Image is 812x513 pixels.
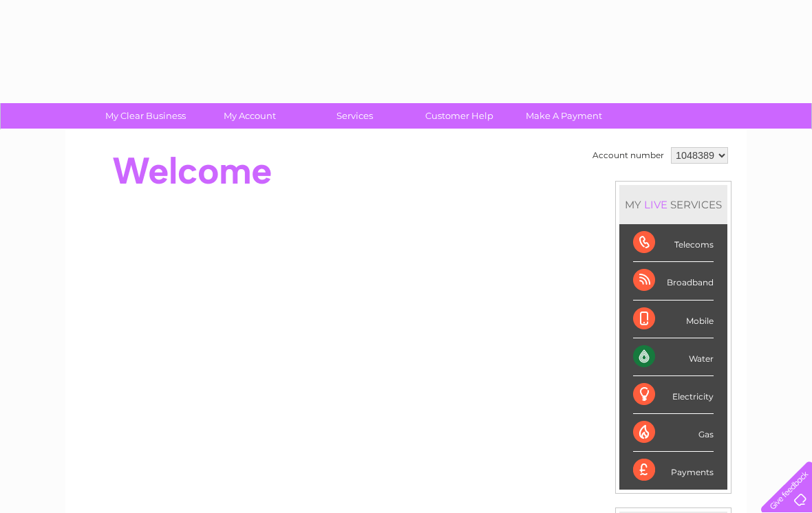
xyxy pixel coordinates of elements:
a: Services [298,103,412,129]
div: Electricity [633,376,714,414]
td: Account number [589,144,667,167]
div: LIVE [641,198,670,211]
div: Water [633,338,714,376]
div: MY SERVICES [619,185,727,224]
div: Mobile [633,301,714,338]
a: Make A Payment [507,103,621,129]
div: Telecoms [633,224,714,262]
a: Customer Help [403,103,516,129]
a: My Clear Business [89,103,202,129]
div: Payments [633,452,714,489]
div: Broadband [633,262,714,300]
a: My Account [193,103,307,129]
div: Gas [633,414,714,452]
